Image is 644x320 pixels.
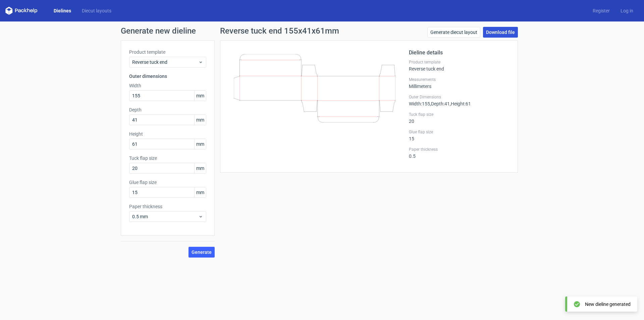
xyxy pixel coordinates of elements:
[129,131,206,137] label: Height
[132,213,198,220] span: 0.5 mm
[194,91,206,101] span: mm
[220,27,339,35] h1: Reverse tuck end 155x41x61mm
[615,7,639,14] a: Log in
[194,163,206,173] span: mm
[129,203,206,210] label: Paper thickness
[48,7,76,14] a: Dielines
[76,7,117,14] a: Diecut layouts
[129,73,206,80] h3: Outer dimensions
[194,187,206,197] span: mm
[129,106,206,113] label: Depth
[129,82,206,89] label: Width
[409,112,509,117] label: Tuck flap size
[129,49,206,55] label: Product template
[409,129,509,135] label: Glue flap size
[194,139,206,149] span: mm
[129,155,206,162] label: Tuck flap size
[132,59,198,65] span: Reverse tuck end
[409,77,509,89] div: Millimeters
[121,27,523,35] h1: Generate new dieline
[409,59,509,72] div: Reverse tuck end
[192,250,212,255] span: Generate
[430,101,450,106] span: , Depth : 41
[129,179,206,186] label: Glue flap size
[409,59,509,65] label: Product template
[585,301,631,308] div: New dieline generated
[409,147,509,159] div: 0.5
[409,129,509,141] div: 15
[409,94,509,100] label: Outer Dimensions
[450,101,471,106] span: , Height : 61
[409,101,430,106] span: Width : 155
[409,147,509,152] label: Paper thickness
[409,112,509,124] div: 20
[587,7,615,14] a: Register
[189,247,215,258] button: Generate
[194,115,206,125] span: mm
[427,27,480,38] a: Generate diecut layout
[409,77,509,82] label: Measurements
[483,27,518,38] a: Download file
[409,49,509,57] h2: Dieline details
